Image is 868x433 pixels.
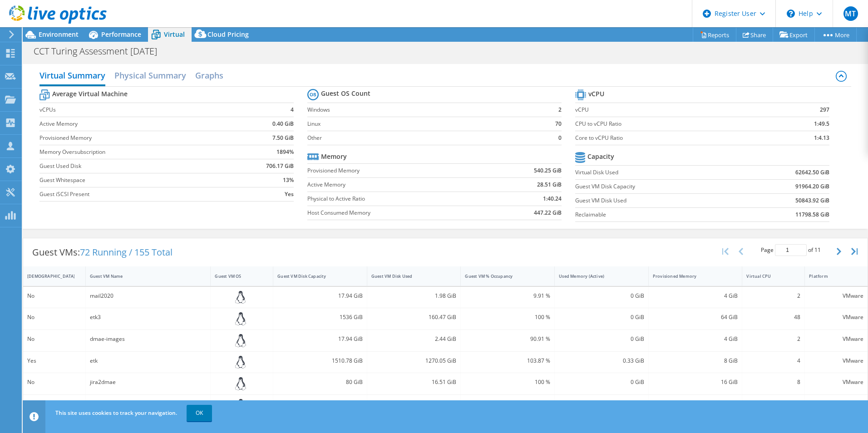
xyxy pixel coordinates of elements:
[371,399,457,409] div: 14.78 GiB
[465,273,539,279] div: Guest VM % Occupancy
[559,334,644,344] div: 0 GiB
[465,312,550,322] div: 100 %
[307,105,538,114] label: Windows
[307,194,488,203] label: Physical to Active Ratio
[371,312,457,322] div: 160.47 GiB
[307,166,488,175] label: Provisioned Memory
[653,273,727,279] div: Provisioned Memory
[90,377,207,387] div: jira2dmae
[814,246,821,254] span: 11
[558,133,562,143] b: 0
[775,244,807,256] input: jump to page
[555,119,562,128] b: 70
[465,356,550,366] div: 103.87 %
[285,190,294,199] b: Yes
[773,28,815,42] a: Export
[187,405,212,421] a: OK
[272,133,294,143] b: 7.50 GiB
[587,152,614,161] b: Capacity
[90,334,207,344] div: dmae-images
[575,182,741,191] label: Guest VM Disk Capacity
[809,377,863,387] div: VMware
[52,89,128,98] b: Average Virtual Machine
[207,30,249,39] span: Cloud Pricing
[814,119,829,128] b: 1:49.5
[575,105,771,114] label: vCPU
[277,377,363,387] div: 80 GiB
[795,196,829,205] b: 50843.92 GiB
[276,148,294,157] b: 1894%
[575,210,741,219] label: Reclaimable
[559,399,644,409] div: 0 GiB
[746,312,800,322] div: 48
[814,28,857,42] a: More
[27,356,81,366] div: Yes
[27,273,70,279] div: [DEMOGRAPHIC_DATA]
[277,312,363,322] div: 1536 GiB
[465,334,550,344] div: 90.91 %
[277,356,363,366] div: 1510.78 GiB
[39,190,233,199] label: Guest iSCSI Present
[90,356,207,366] div: etk
[746,273,789,279] div: Virtual CPU
[534,208,562,217] b: 447.22 GiB
[39,30,79,39] span: Environment
[195,66,223,84] h2: Graphs
[90,273,196,279] div: Guest VM Name
[809,273,853,279] div: Platform
[559,291,644,301] div: 0 GiB
[809,291,863,301] div: VMware
[465,399,550,409] div: 100 %
[30,46,171,56] h1: CCT Turing Assessment [DATE]
[39,66,105,86] h2: Virtual Summary
[307,119,538,128] label: Linux
[90,399,207,409] div: ssotest
[761,244,821,256] span: Page of
[736,28,773,42] a: Share
[307,208,488,217] label: Host Consumed Memory
[277,291,363,301] div: 17.94 GiB
[55,409,177,417] span: This site uses cookies to track your navigation.
[272,119,294,128] b: 0.40 GiB
[558,105,562,114] b: 2
[575,133,771,143] label: Core to vCPU Ratio
[371,334,457,344] div: 2.44 GiB
[795,210,829,219] b: 11798.58 GiB
[653,291,738,301] div: 4 GiB
[39,162,233,171] label: Guest Used Disk
[843,6,858,21] span: MT
[39,119,233,128] label: Active Memory
[809,334,863,344] div: VMware
[809,399,863,409] div: VMware
[39,148,233,157] label: Memory Oversubscription
[559,356,644,366] div: 0.33 GiB
[101,30,141,39] span: Performance
[746,399,800,409] div: 8
[653,312,738,322] div: 64 GiB
[39,133,233,143] label: Provisioned Memory
[307,180,488,189] label: Active Memory
[559,312,644,322] div: 0 GiB
[80,246,173,258] span: 72 Running / 155 Total
[164,30,185,39] span: Virtual
[465,291,550,301] div: 9.91 %
[653,399,738,409] div: 16 GiB
[39,105,233,114] label: vCPUs
[266,162,294,171] b: 706.17 GiB
[90,291,207,301] div: mail2020
[27,399,81,409] div: No
[746,291,800,301] div: 2
[90,312,207,322] div: etk3
[371,377,457,387] div: 16.51 GiB
[277,273,352,279] div: Guest VM Disk Capacity
[559,377,644,387] div: 0 GiB
[371,291,457,301] div: 1.98 GiB
[114,66,186,84] h2: Physical Summary
[653,334,738,344] div: 4 GiB
[746,356,800,366] div: 4
[277,399,363,409] div: 60 GiB
[653,356,738,366] div: 8 GiB
[277,334,363,344] div: 17.94 GiB
[371,273,446,279] div: Guest VM Disk Used
[820,105,829,114] b: 297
